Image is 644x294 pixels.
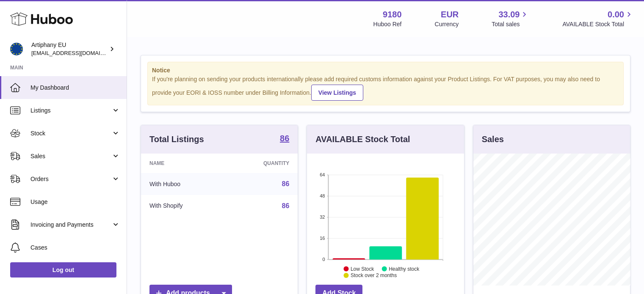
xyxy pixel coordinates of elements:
span: Total sales [492,20,529,28]
strong: EUR [441,9,459,20]
text: 16 [320,236,325,241]
text: Healthy stock [389,266,420,272]
span: Invoicing and Payments [30,221,111,229]
span: Sales [30,152,111,160]
text: 32 [320,214,325,220]
a: View Listings [311,85,363,101]
a: 86 [280,134,289,144]
text: 48 [320,193,325,198]
div: Currency [435,20,459,28]
strong: Notice [152,66,619,74]
div: If you're planning on sending your products internationally please add required customs informati... [152,75,619,101]
a: 86 [282,180,290,187]
div: Artiphany EU [31,41,108,57]
text: Low Stock [351,266,374,272]
td: With Shopify [141,195,226,217]
td: With Huboo [141,173,226,195]
text: 0 [323,257,325,262]
span: Cases [30,244,120,252]
span: Stock [30,129,111,137]
a: 86 [282,202,290,209]
span: My Dashboard [30,84,120,92]
th: Quantity [226,154,298,173]
div: Huboo Ref [373,20,402,28]
img: artiphany@artiphany.eu [10,43,23,55]
span: AVAILABLE Stock Total [562,20,634,28]
span: 0.00 [608,9,624,20]
span: 33.09 [498,9,520,20]
text: Stock over 2 months [351,272,397,278]
a: 33.09 Total sales [492,9,529,28]
a: 0.00 AVAILABLE Stock Total [562,9,634,28]
strong: 9180 [383,9,402,20]
h3: Sales [482,134,504,145]
h3: AVAILABLE Stock Total [315,134,410,145]
th: Name [141,154,226,173]
span: Orders [30,175,111,183]
a: Log out [10,262,116,278]
h3: Total Listings [149,134,204,145]
text: 64 [320,172,325,177]
span: Usage [30,198,120,206]
strong: 86 [280,134,289,143]
span: [EMAIL_ADDRESS][DOMAIN_NAME] [31,49,124,56]
span: Listings [30,107,111,115]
